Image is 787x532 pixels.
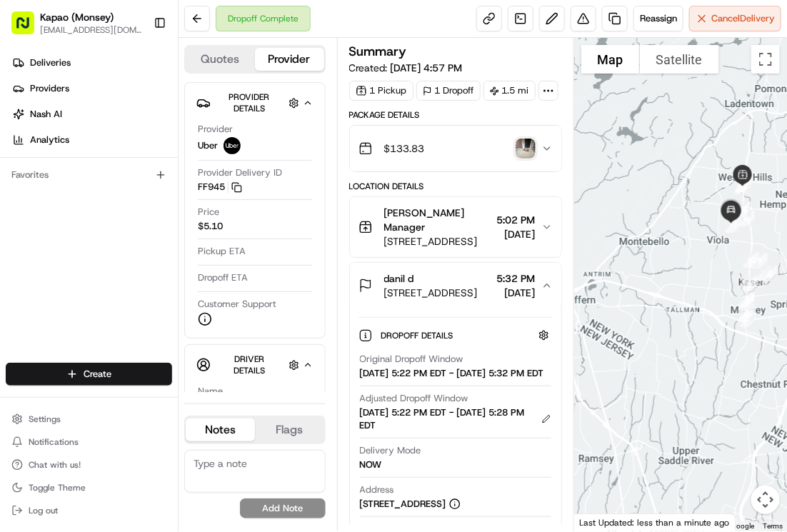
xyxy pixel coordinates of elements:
[29,208,109,222] span: Knowledge Base
[349,181,562,192] div: Location Details
[738,246,765,273] div: 10
[6,51,178,74] a: Deliveries
[516,139,536,159] img: photo_proof_of_delivery image
[186,48,255,71] button: Quotes
[6,363,172,386] button: Create
[224,137,241,154] img: uber-new-logo.jpeg
[763,522,783,530] a: Terms (opens in new tab)
[6,501,172,521] button: Log out
[497,227,536,241] span: [DATE]
[14,58,260,81] p: Welcome 👋
[9,202,115,228] a: 📗Knowledge Base
[84,368,111,381] span: Create
[711,12,775,25] span: Cancel Delivery
[6,129,178,151] a: Analytics
[234,353,265,376] span: Driver Details
[40,10,114,24] button: Kapao (Monsey)
[29,482,86,493] span: Toggle Theme
[384,206,491,234] span: [PERSON_NAME] Manager
[360,353,463,366] span: Original Dropoff Window
[757,260,784,287] div: 8
[255,48,324,71] button: Provider
[349,45,407,58] h3: Summary
[735,306,762,333] div: 1
[198,245,246,258] span: Pickup ETA
[101,242,173,254] a: Powered byPylon
[198,166,282,179] span: Provider Delivery ID
[121,209,132,221] div: 💻
[360,444,421,457] span: Delivery Mode
[733,286,761,313] div: 5
[689,6,781,31] button: CancelDelivery
[14,209,26,221] div: 📗
[720,211,747,239] div: 17
[640,45,719,74] button: Show satellite imagery
[381,330,456,341] span: Dropoff Details
[360,406,551,432] div: [DATE] 5:22 PM EDT - [DATE] 5:28 PM EDT
[349,81,413,101] div: 1 Pickup
[350,263,561,308] button: danil d[STREET_ADDRESS]5:32 PM[DATE]
[746,247,773,274] div: 9
[384,271,414,286] span: danil d
[14,15,43,44] img: Nash
[733,301,761,328] div: 2
[6,432,172,452] button: Notifications
[30,56,71,69] span: Deliveries
[6,77,178,100] a: Providers
[581,45,640,74] button: Show street map
[6,455,172,475] button: Chat with us!
[732,166,759,193] div: 15
[731,196,758,223] div: 16
[574,513,736,531] div: Last Updated: less than a minute ago
[497,271,536,286] span: 5:32 PM
[29,459,81,471] span: Chat with us!
[6,103,178,126] a: Nash AI
[142,243,173,254] span: Pylon
[49,151,181,163] div: We're available if you need us!
[186,418,255,441] button: Notes
[198,181,242,194] button: FF945
[578,513,625,531] a: Open this area in Google Maps (opens a new window)
[14,137,40,163] img: 1736555255976-a54dd68f-1ca7-489b-9aae-adbdc363a1c4
[6,478,172,498] button: Toggle Theme
[49,137,234,151] div: Start new chat
[483,81,536,101] div: 1.5 mi
[243,141,260,159] button: Start new chat
[497,286,536,300] span: [DATE]
[198,139,218,152] span: Uber
[360,392,468,405] span: Adjusted Dropoff Window
[640,12,677,25] span: Reassign
[255,418,324,441] button: Flags
[350,197,561,257] button: [PERSON_NAME] Manager[STREET_ADDRESS]5:02 PM[DATE]
[416,81,481,101] div: 1 Dropoff
[733,289,761,316] div: 4
[633,6,683,31] button: Reassign
[198,206,219,219] span: Price
[196,351,314,379] button: Driver Details
[391,61,463,74] span: [DATE] 4:57 PM
[751,486,780,514] button: Map camera controls
[6,409,172,429] button: Settings
[115,202,235,228] a: 💻API Documentation
[229,91,270,114] span: Provider Details
[198,298,276,311] span: Customer Support
[198,385,223,398] span: Name
[733,205,761,232] div: 11
[29,436,79,448] span: Notifications
[349,61,463,75] span: Created:
[6,164,172,186] div: Favorites
[384,234,491,249] span: [STREET_ADDRESS]
[40,24,142,36] button: [EMAIL_ADDRESS][DOMAIN_NAME]
[360,483,394,496] span: Address
[30,82,69,95] span: Providers
[198,220,223,233] span: $5.10
[349,109,562,121] div: Package Details
[350,126,561,171] button: $133.83photo_proof_of_delivery image
[29,505,58,516] span: Log out
[30,108,62,121] span: Nash AI
[29,413,61,425] span: Settings
[135,208,229,222] span: API Documentation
